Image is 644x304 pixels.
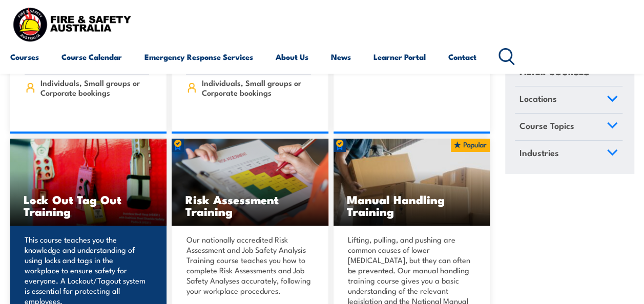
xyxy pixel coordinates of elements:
p: Our nationally accredited Risk Assessment and Job Safety Analysis Training course teaches you how... [186,234,310,296]
img: Lock Out Tag Out Training [10,139,167,226]
a: Locations [515,86,622,113]
a: Industries [515,140,622,167]
a: About Us [276,45,308,69]
a: Contact [448,45,476,69]
a: Risk Assessment Training [172,139,328,226]
a: Courses [10,45,39,69]
a: Course Topics [515,114,622,140]
img: Manual Handling Training [334,139,490,226]
a: News [331,45,351,69]
span: Course Topics [520,119,574,133]
h3: Lock Out Tag Out Training [24,193,153,217]
h3: Manual Handling Training [347,193,476,217]
a: Learner Portal [373,45,426,69]
span: Individuals, Small groups or Corporate bookings [202,78,311,97]
span: Individuals, Small groups or Corporate bookings [40,78,150,97]
h3: Risk Assessment Training [185,193,315,217]
img: Risk Assessment and Job Safety Analysis Training [172,139,328,226]
span: Industries [520,145,559,159]
span: Locations [520,92,557,105]
a: Course Calendar [61,45,122,69]
a: Emergency Response Services [144,45,253,69]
